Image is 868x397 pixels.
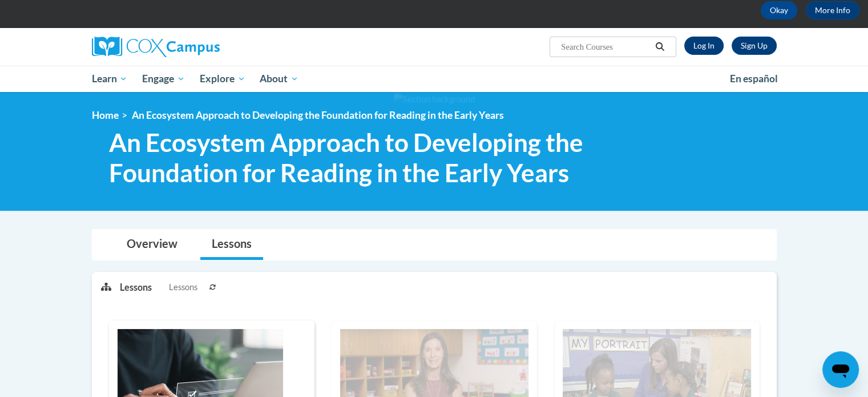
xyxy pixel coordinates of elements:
[92,37,309,57] a: Cox Campus
[806,1,859,19] a: More Info
[92,37,220,57] img: Cox Campus
[84,66,135,92] a: Learn
[92,109,119,121] a: Home
[142,72,185,86] span: Engage
[192,66,253,92] a: Explore
[115,230,189,260] a: Overview
[732,37,777,55] a: Register
[822,351,859,388] iframe: Button to launch messaging window
[169,281,197,294] span: Lessons
[132,109,504,121] span: An Ecosystem Approach to Developing the Foundation for Reading in the Early Years
[200,72,245,86] span: Explore
[120,281,152,294] p: Lessons
[200,230,263,260] a: Lessons
[252,66,306,92] a: About
[761,1,797,19] button: Okay
[730,73,778,85] span: En español
[684,37,724,55] a: Log In
[722,67,785,91] a: En español
[394,93,475,106] img: Section background
[260,72,298,86] span: About
[75,66,794,92] div: Main menu
[651,40,668,54] button: Search
[91,72,127,86] span: Learn
[135,66,192,92] a: Engage
[560,40,651,54] input: Search Courses
[109,127,619,188] span: An Ecosystem Approach to Developing the Foundation for Reading in the Early Years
